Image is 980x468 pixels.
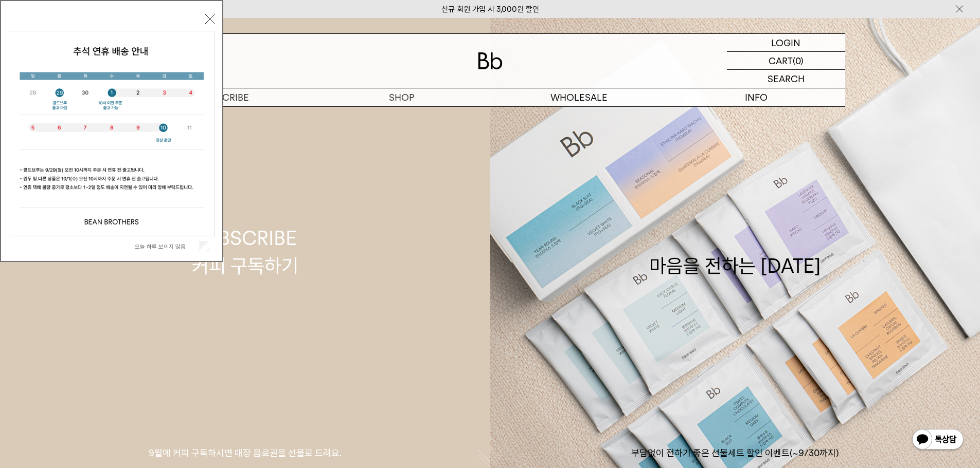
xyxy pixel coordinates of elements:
img: 로고 [478,52,503,69]
img: 카카오톡 채널 1:1 채팅 버튼 [911,428,965,453]
label: 오늘 하루 보이지 않음 [135,243,197,250]
p: CART [769,52,793,69]
p: (0) [793,52,804,69]
div: 마음을 전하는 [DATE] [649,224,821,279]
p: WHOLESALE [490,88,668,106]
p: LOGIN [771,34,800,51]
a: SHOP [313,88,490,106]
a: LOGIN [727,34,845,52]
img: 5e4d662c6b1424087153c0055ceb1a13_140731.jpg [9,31,214,236]
button: 닫기 [205,14,215,24]
div: SUBSCRIBE 커피 구독하기 [192,224,298,279]
a: 신규 회원 가입 시 3,000원 할인 [441,5,539,14]
p: INFO [668,88,845,106]
a: CART (0) [727,52,845,70]
p: SEARCH [768,70,805,88]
